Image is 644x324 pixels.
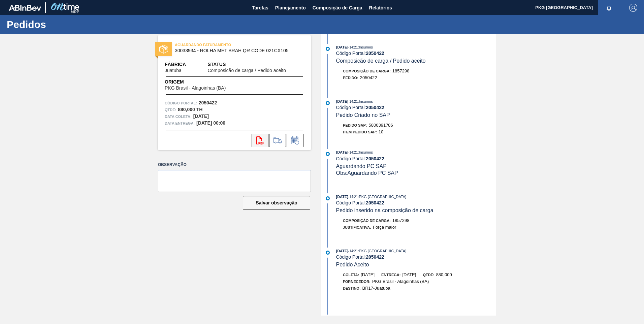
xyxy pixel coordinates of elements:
strong: 2050422 [366,254,384,260]
span: Fábrica [165,61,203,68]
label: Observação [158,160,311,170]
span: Destino: [343,286,361,290]
div: Abrir arquivo PDF [252,134,268,147]
span: Item pedido SAP: [343,130,377,134]
span: [DATE] [336,99,348,103]
span: 5800391786 [369,123,393,128]
span: Pedido Criado no SAP [336,112,390,118]
span: [DATE] [361,272,375,277]
span: Tarefas [252,4,268,12]
div: Código Portal: [336,51,496,56]
span: 880,000 [436,272,452,277]
div: Código Portal: [336,254,496,260]
img: atual [326,152,330,156]
span: Composição de Carga : [343,219,391,223]
img: TNhmsLtSVTkK8tSr43FrP2fwEKptu5GPRR3wAAAABJRU5ErkJggg== [9,5,41,11]
span: Fornecedor: [343,280,371,284]
button: Notificações [598,3,620,12]
span: Juatuba [165,68,182,73]
span: Composicão de carga / Pedido aceito [207,68,286,73]
strong: 2050422 [366,200,384,205]
span: PKG Brasil - Alagoinhas (BA) [372,279,429,284]
span: 30033934 - ROLHA MET BRAH QR CODE 021CX105 [175,48,297,53]
span: 1857298 [392,68,410,73]
span: Força maior [373,225,396,230]
span: - 14:21 [348,45,358,49]
div: Código Portal: [336,156,496,161]
strong: [DATE] 00:00 [196,120,225,126]
span: 2050422 [360,75,377,80]
div: Informar alteração no pedido [287,134,303,147]
span: : Insumos [358,45,373,49]
span: Status [207,61,304,68]
span: - 14:21 [348,100,358,103]
span: [DATE] [336,150,348,154]
span: [DATE] [336,249,348,253]
img: atual [326,196,330,200]
img: Logout [629,4,637,12]
span: Relatórios [369,4,392,12]
div: Código Portal: [336,105,496,110]
span: Pedido inserido na composição de carga [336,207,433,213]
span: Qtde: [423,273,434,277]
span: Obs: Aguardando PC SAP [336,170,398,176]
span: : PKG [GEOGRAPHIC_DATA] [358,249,406,253]
span: Planejamento [275,4,306,12]
strong: 2050422 [366,105,384,110]
span: Qtde : [165,106,176,113]
span: Aguardando PC SAP [336,163,387,169]
div: Ir para Composição de Carga [269,134,286,147]
span: Código Portal: [165,100,197,106]
span: Justificativa: [343,225,371,229]
button: Salvar observação [243,196,310,209]
span: Composição de Carga : [343,69,391,73]
span: - 14:21 [348,151,358,154]
div: Código Portal: [336,200,496,205]
img: atual [326,101,330,105]
span: Coleta: [343,273,359,277]
span: 1857298 [392,218,410,223]
span: Pedido : [343,76,358,80]
img: atual [326,251,330,255]
span: - 14:21 [348,195,358,199]
span: [DATE] [336,45,348,49]
span: Entrega: [381,273,400,277]
strong: 2050422 [366,51,384,56]
span: Origem [165,78,245,86]
strong: 2050422 [366,156,384,161]
span: : PKG [GEOGRAPHIC_DATA] [358,195,406,199]
span: BR17-Juatuba [362,286,390,291]
span: : Insumos [358,150,373,154]
span: Data entrega: [165,120,195,127]
span: [DATE] [402,272,416,277]
strong: [DATE] [193,114,209,119]
span: - 14:21 [348,249,358,253]
span: Data coleta: [165,113,192,120]
h1: Pedidos [7,21,126,28]
span: Pedido Aceito [336,262,369,267]
strong: 2050422 [199,100,217,105]
span: Composicão de carga / Pedido aceito [336,58,426,64]
span: Composição de Carga [313,4,362,12]
span: 10 [379,129,383,134]
span: : Insumos [358,99,373,103]
span: Pedido SAP: [343,123,367,127]
span: PKG Brasil - Alagoinhas (BA) [165,86,226,91]
img: atual [326,47,330,51]
img: status [159,45,168,54]
strong: 880,000 TH [178,107,202,112]
span: [DATE] [336,195,348,199]
span: AGUARDANDO FATURAMENTO [175,41,269,48]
